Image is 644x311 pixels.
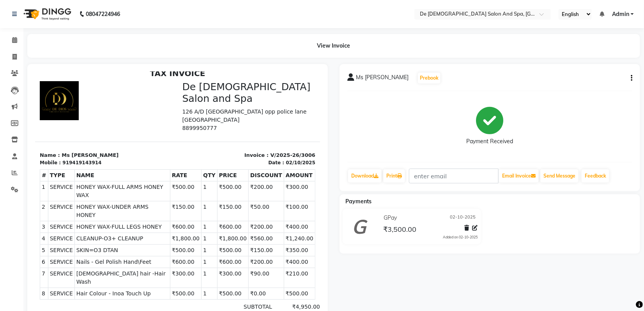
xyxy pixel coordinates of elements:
td: 1 [166,161,182,172]
td: ₹1,800.00 [182,161,213,172]
span: ₹3,500.00 [383,225,416,236]
td: 1 [5,109,13,129]
a: Print [383,169,405,183]
td: ₹400.00 [249,184,280,196]
td: ₹560.00 [214,161,249,172]
td: ₹500.00 [182,109,213,129]
div: View Invoice [27,34,640,58]
div: GRAND TOTAL [204,256,244,272]
th: PRICE [182,98,213,109]
td: ₹210.00 [249,196,280,216]
td: ₹300.00 [249,109,280,129]
td: ₹90.00 [214,196,249,216]
div: SUBTOTAL [204,231,244,239]
div: ₹1,450.00 [244,239,285,247]
th: DISCOUNT [214,98,249,109]
div: 02/10/2025 [251,87,280,94]
td: 1 [166,216,182,227]
span: CLEANUP-O3+ CLEANUP [41,163,133,171]
td: SERVICE [13,161,39,172]
td: SERVICE [13,109,39,129]
td: 8 [5,216,13,227]
td: ₹350.00 [249,172,280,184]
td: ₹300.00 [135,196,166,216]
td: ₹500.00 [135,109,166,129]
span: Payments [345,198,372,205]
td: ₹400.00 [249,149,280,161]
h3: De [DEMOGRAPHIC_DATA] Salon and Spa [147,9,281,33]
span: HONEY WAX-UNDER ARMS HONEY [41,131,133,148]
button: Prebook [418,73,441,84]
td: 1 [166,149,182,161]
td: 6 [5,184,13,196]
td: ₹500.00 [135,172,166,184]
td: ₹600.00 [182,184,213,196]
span: HONEY WAX-FULL ARMS HONEY WAX [41,111,133,128]
input: enter email [409,169,499,183]
td: 1 [166,172,182,184]
span: HONEY WAX-FULL LEGS HONEY [41,151,133,159]
span: [DEMOGRAPHIC_DATA] hair -Hair Wash [41,198,133,214]
div: 919419143914 [27,87,66,94]
div: Date : [233,87,249,94]
span: Hair Colour - Inoa Touch Up [41,218,133,226]
div: ₹3,500.00 [244,256,285,272]
td: ₹150.00 [135,129,166,149]
p: Name : Ms [PERSON_NAME] [5,80,138,87]
div: Paid [204,272,244,280]
td: 4 [5,161,13,172]
b: 08047224946 [86,3,120,25]
th: QTY [166,98,182,109]
span: 02-10-2025 [450,214,476,222]
td: SERVICE [13,149,39,161]
p: Invoice : V/2025-26/3006 [147,80,281,87]
td: ₹150.00 [182,129,213,149]
td: SERVICE [13,129,39,149]
td: ₹500.00 [249,216,280,227]
img: logo [20,3,73,25]
td: ₹500.00 [182,216,213,227]
p: 8899950777 [147,52,281,60]
a: Feedback [582,169,609,183]
td: 1 [166,196,182,216]
div: ₹3,333.32 [244,247,285,256]
span: Admin [612,10,629,18]
td: ₹1,240.00 [249,161,280,172]
td: SERVICE [13,172,39,184]
td: ₹100.00 [249,129,280,149]
p: 126 A/D [GEOGRAPHIC_DATA] opp police lane [GEOGRAPHIC_DATA] [147,36,281,52]
td: 7 [5,196,13,216]
td: ₹600.00 [135,184,166,196]
td: ₹0.00 [214,216,249,227]
div: Mobile : [5,87,26,94]
td: 3 [5,149,13,161]
td: ₹600.00 [135,149,166,161]
div: DISCOUNT [204,239,244,247]
td: ₹150.00 [214,172,249,184]
div: Added on 02-10-2025 [443,235,478,240]
td: ₹600.00 [182,149,213,161]
a: Download [348,169,382,183]
td: ₹50.00 [214,129,249,149]
td: 1 [166,129,182,149]
div: NET [204,247,244,256]
div: Payment Received [467,138,513,146]
td: ₹1,800.00 [135,161,166,172]
button: Email Invoice [499,169,539,183]
span: GPay [384,214,397,222]
th: NAME [39,98,135,109]
td: SERVICE [13,196,39,216]
td: ₹200.00 [214,184,249,196]
td: ₹300.00 [182,196,213,216]
td: SERVICE [13,216,39,227]
div: ₹4,950.00 [244,231,285,239]
th: TYPE [13,98,39,109]
td: ₹200.00 [214,149,249,161]
button: Send Message [540,169,579,183]
td: ₹500.00 [135,216,166,227]
td: 1 [166,184,182,196]
div: ₹3,500.00 [244,272,285,280]
td: 5 [5,172,13,184]
td: 1 [166,109,182,129]
td: ₹200.00 [214,109,249,129]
